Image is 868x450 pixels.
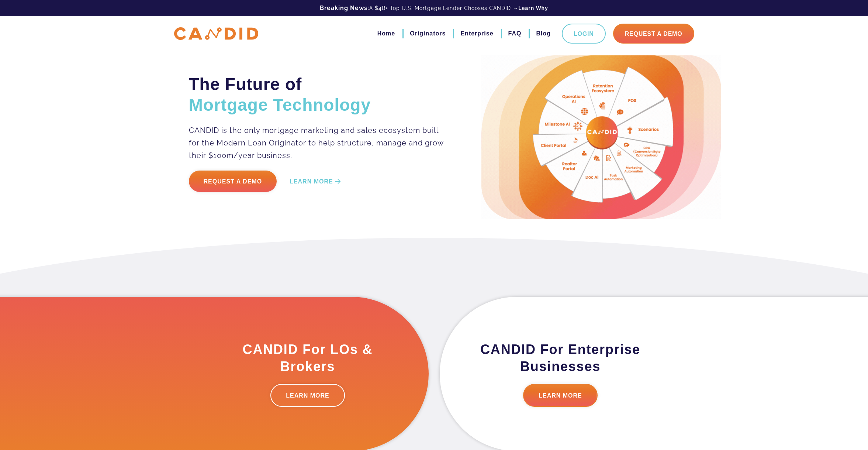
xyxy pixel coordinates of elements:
[189,171,277,192] a: Request a Demo
[377,27,395,40] a: Home
[270,384,345,407] a: LEARN MORE
[508,27,522,40] a: FAQ
[477,341,644,375] h3: CANDID For Enterprise Businesses
[189,124,445,162] p: CANDID is the only mortgage marketing and sales ecosystem built for the Modern Loan Originator to...
[523,384,598,407] a: LEARN MORE
[613,24,694,44] a: Request A Demo
[410,27,446,40] a: Originators
[224,341,392,375] h3: CANDID For LOs & Brokers
[460,27,493,40] a: Enterprise
[320,4,369,11] b: Breaking News:
[518,4,548,12] a: Learn Why
[189,74,445,115] h2: The Future of
[290,178,342,186] a: LEARN MORE
[189,95,371,114] span: Mortgage Technology
[562,24,606,44] a: Login
[481,55,721,219] img: Candid Hero Image
[174,27,258,40] img: CANDID APP
[536,27,551,40] a: Blog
